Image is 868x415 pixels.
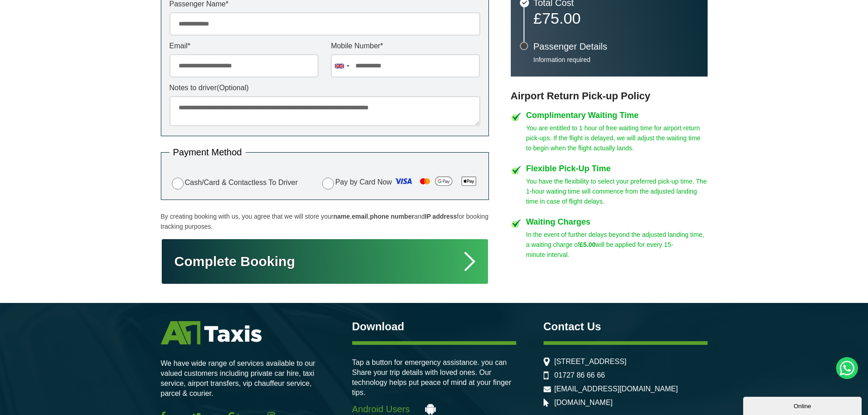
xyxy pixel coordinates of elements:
h4: Flexible Pick-Up Time [526,164,708,173]
legend: Payment Method [169,148,246,157]
a: [DOMAIN_NAME] [555,399,613,407]
input: Pay by Card Now [322,178,334,190]
strong: email [352,213,368,220]
p: In the event of further delays beyond the adjusted landing time, a waiting charge of will be appl... [526,230,708,260]
label: Mobile Number [331,42,480,50]
span: 75.00 [542,10,580,27]
span: (Optional) [217,84,249,92]
label: Notes to driver [169,84,480,92]
label: Passenger Name [169,0,480,8]
label: Pay by Card Now [320,174,480,191]
h4: Complimentary Waiting Time [526,111,708,119]
li: [STREET_ADDRESS] [544,358,708,366]
a: 01727 86 66 66 [555,371,605,379]
strong: phone number [370,213,414,220]
label: Cash/Card & Contactless To Driver [169,176,298,190]
label: Email [169,42,318,50]
iframe: chat widget [743,395,863,415]
strong: IP address [425,213,457,220]
a: Android Users [352,404,516,415]
p: £ [534,12,699,25]
strong: £5.00 [580,241,596,248]
p: By creating booking with us, you agree that we will store your , , and for booking tracking purpo... [161,211,489,231]
p: Information required [534,56,699,64]
h3: Download [352,321,516,332]
h3: Passenger Details [534,42,699,51]
strong: name [333,213,350,220]
p: We have wide range of services available to our valued customers including private car hire, taxi... [161,359,325,399]
h3: Contact Us [544,321,708,332]
a: [EMAIL_ADDRESS][DOMAIN_NAME] [555,385,678,393]
div: United Kingdom: +44 [331,55,352,77]
input: Cash/Card & Contactless To Driver [172,178,184,190]
h4: Waiting Charges [526,218,708,226]
button: Complete Booking [161,238,489,285]
p: You are entitled to 1 hour of free waiting time for airport return pick-ups. If the flight is del... [526,123,708,153]
h3: Airport Return Pick-up Policy [511,90,708,102]
p: Tap a button for emergency assistance. you can Share your trip details with loved ones. Our techn... [352,358,516,398]
p: You have the flexibility to select your preferred pick-up time. The 1-hour waiting time will comm... [526,176,708,206]
img: A1 Taxis St Albans [161,321,262,344]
